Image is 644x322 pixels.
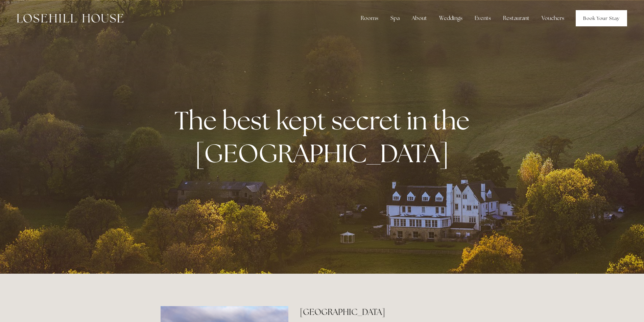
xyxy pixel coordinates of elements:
[469,11,496,25] div: Events
[385,11,405,25] div: Spa
[406,11,432,25] div: About
[536,11,570,25] a: Vouchers
[498,11,535,25] div: Restaurant
[576,10,627,26] a: Book Your Stay
[434,11,468,25] div: Weddings
[300,306,483,318] h2: [GEOGRAPHIC_DATA]
[355,11,384,25] div: Rooms
[174,104,475,170] strong: The best kept secret in the [GEOGRAPHIC_DATA]
[17,14,123,23] img: Losehill House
